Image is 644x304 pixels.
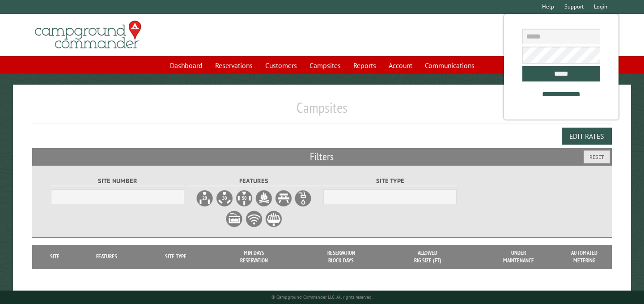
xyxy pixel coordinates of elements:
label: Sewer Hookup [225,210,243,228]
label: Water Hookup [294,189,312,207]
small: © Campground Commander LLC. All rights reserved. [271,294,373,300]
a: Reports [348,57,381,74]
th: Reservation Block Days [297,245,385,269]
th: Allowed Rig Size (ft) [385,245,470,269]
label: 20A Electrical Hookup [196,189,214,207]
a: Customers [260,57,302,74]
button: Edit Rates [562,128,612,145]
label: Features [187,176,321,186]
th: Under Maintenance [470,245,566,269]
label: 30A Electrical Hookup [216,189,233,207]
label: Firepit [255,189,273,207]
label: 50A Electrical Hookup [235,189,253,207]
th: Site Type [141,245,211,269]
label: Site Type [323,176,457,186]
a: Account [383,57,418,74]
img: Campground Commander [32,17,144,52]
a: Communications [419,57,480,74]
label: WiFi Service [245,210,263,228]
th: Automated metering [567,245,602,269]
label: Picnic Table [275,189,292,207]
label: Grill [265,210,283,228]
th: Features [72,245,141,269]
th: Min Days Reservation [211,245,298,269]
h2: Filters [32,148,612,165]
h1: Campsites [32,99,612,124]
a: Dashboard [165,57,208,74]
button: Reset [584,150,610,163]
th: Site [37,245,72,269]
a: Reservations [210,57,258,74]
label: Site Number [51,176,184,186]
a: Campsites [304,57,346,74]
